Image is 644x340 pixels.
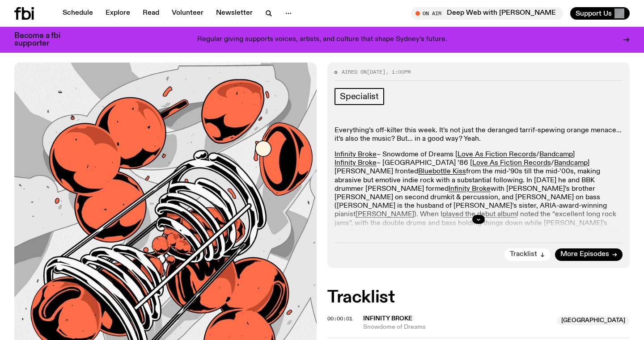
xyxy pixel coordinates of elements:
p: – Snowdome of Dreams [ / ] – [GEOGRAPHIC_DATA] ’86 [ / ] [PERSON_NAME] fronted from the mid-’90s ... [335,151,623,262]
span: Snowdome of Dreams [363,323,551,332]
a: Bandcamp [539,151,573,158]
a: Volunteer [166,7,209,20]
a: Infinity Broke [335,160,377,167]
button: Tracklist [504,248,551,261]
span: Infinity Broke [363,315,412,322]
a: Specialist [335,88,384,105]
span: Support Us [576,9,612,17]
h3: Become a fbi supporter [14,32,72,47]
a: Love As Fiction Records [472,160,551,167]
button: On AirDeep Web with [PERSON_NAME] [411,7,563,20]
button: Support Us [570,7,630,20]
span: [GEOGRAPHIC_DATA] [557,316,630,325]
a: Bandcamp [554,160,588,167]
a: Love As Fiction Records [458,151,536,158]
a: Newsletter [211,7,258,20]
span: Tracklist [510,251,537,258]
span: Aired on [342,68,367,76]
span: More Episodes [560,251,609,258]
span: [DATE] [367,68,386,76]
a: Read [137,7,165,20]
span: Specialist [340,92,379,101]
span: , 1:00pm [386,68,411,76]
a: Bluebottle Kiss [418,168,466,175]
a: More Episodes [555,248,623,261]
a: Infinity Broke [449,185,491,193]
span: 00:00:01 [327,315,352,322]
a: Schedule [57,7,98,20]
p: Everything’s off-kilter this week. It’s not just the deranged tarrif-spewing orange menace… it’s ... [335,126,623,143]
a: Infinity Broke [335,151,377,158]
h2: Tracklist [327,290,630,306]
button: 00:00:01 [327,316,352,321]
p: Regular giving supports voices, artists, and culture that shape Sydney’s future. [197,36,447,44]
a: Explore [100,7,136,20]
